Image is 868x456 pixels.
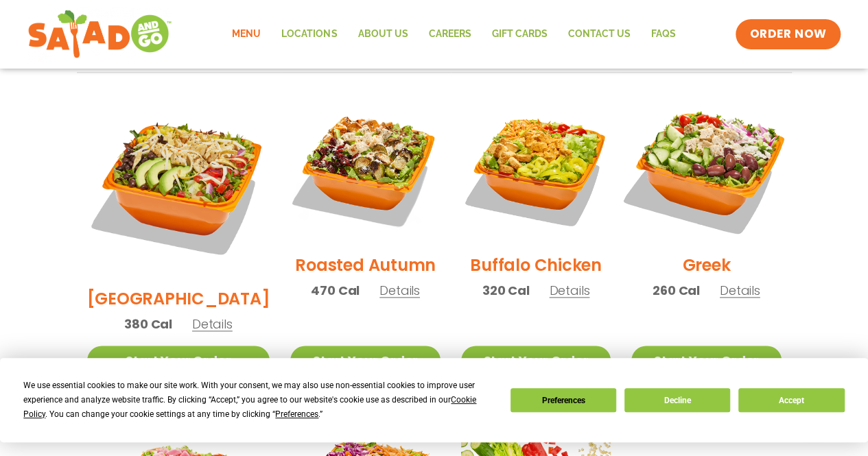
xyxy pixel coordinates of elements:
a: Start Your Order [461,346,611,375]
span: Details [379,282,420,299]
span: Details [720,282,760,299]
span: 260 Cal [653,281,700,300]
a: GIFT CARDS [481,19,557,50]
a: About Us [347,19,418,50]
span: Details [192,315,233,333]
img: Product photo for Roasted Autumn Salad [290,93,440,243]
span: Details [549,282,589,299]
div: We use essential cookies to make our site work. With your consent, we may also use non-essential ... [23,379,493,422]
h2: Buffalo Chicken [470,253,601,277]
a: Start Your Order [87,346,270,375]
button: Preferences [511,388,616,412]
nav: Menu [222,19,685,50]
span: ORDER NOW [749,26,826,43]
span: Preferences [275,409,318,419]
a: Start Your Order [290,346,440,375]
button: Decline [624,388,730,412]
img: new-SAG-logo-768×292 [27,7,172,62]
a: Menu [222,19,271,50]
span: 470 Cal [311,281,360,300]
span: 320 Cal [482,281,530,300]
img: Product photo for Buffalo Chicken Salad [461,93,611,243]
span: 380 Cal [124,315,172,333]
button: Accept [738,388,844,412]
a: Locations [271,19,347,50]
a: Start Your Order [631,346,781,375]
a: Careers [418,19,481,50]
h2: [GEOGRAPHIC_DATA] [87,287,270,311]
a: ORDER NOW [736,19,840,49]
img: Product photo for BBQ Ranch Salad [87,93,270,276]
img: Product photo for Greek Salad [618,80,794,256]
h2: Greek [682,253,730,277]
a: FAQs [640,19,685,50]
a: Contact Us [557,19,640,50]
h2: Roasted Autumn [295,253,436,277]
